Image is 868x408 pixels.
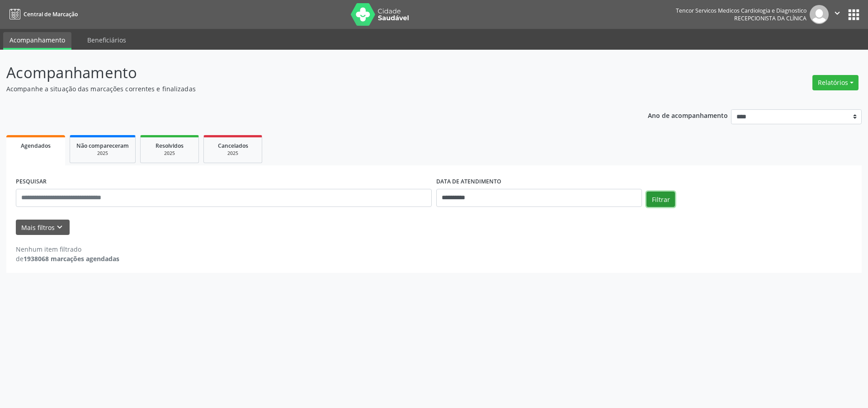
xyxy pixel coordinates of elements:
[6,84,605,94] p: Acompanhe a situação das marcações correntes e finalizadas
[829,5,846,24] button: 
[156,142,184,150] span: Resolvidos
[76,150,129,157] div: 2025
[810,5,829,24] img: img
[210,150,255,157] div: 2025
[147,150,192,157] div: 2025
[6,7,78,22] a: Central de Marcação
[16,254,119,263] div: de
[646,192,675,207] button: Filtrar
[846,7,862,23] button: apps
[218,142,248,150] span: Cancelados
[76,142,129,150] span: Não compareceram
[734,14,807,22] span: Recepcionista da clínica
[16,175,47,189] label: PESQUISAR
[21,142,51,150] span: Agendados
[16,244,119,254] div: Nenhum item filtrado
[832,8,842,18] i: 
[676,7,807,14] div: Tencor Servicos Medicos Cardiologia e Diagnostico
[55,222,65,232] i: keyboard_arrow_down
[812,75,859,90] button: Relatórios
[81,32,132,48] a: Beneficiários
[648,109,728,121] p: Ano de acompanhamento
[436,175,501,189] label: DATA DE ATENDIMENTO
[16,220,70,235] button: Mais filtroskeyboard_arrow_down
[24,10,78,18] span: Central de Marcação
[24,254,119,263] strong: 1938068 marcações agendadas
[6,61,605,84] p: Acompanhamento
[3,32,71,50] a: Acompanhamento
